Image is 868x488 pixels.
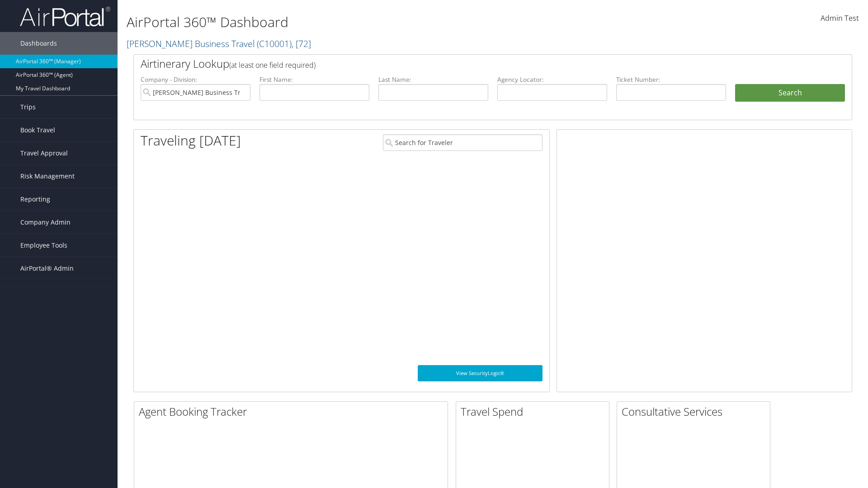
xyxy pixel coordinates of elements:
[378,75,488,84] label: Last Name:
[735,84,845,102] button: Search
[497,75,607,84] label: Agency Locator:
[821,13,859,23] span: Admin Test
[616,75,726,84] label: Ticket Number:
[20,211,71,234] span: Company Admin
[229,60,316,70] span: (at least one field required)
[141,56,785,71] h2: Airtinerary Lookup
[20,257,74,280] span: AirPortal® Admin
[20,165,75,188] span: Risk Management
[20,234,67,257] span: Employee Tools
[259,75,369,84] label: First Name:
[622,404,770,419] h2: Consultative Services
[418,365,542,381] a: View SecurityLogic®
[127,13,615,32] h1: AirPortal 360™ Dashboard
[20,96,36,118] span: Trips
[20,6,110,27] img: airportal-logo.png
[141,131,241,150] h1: Traveling [DATE]
[20,142,68,164] span: Travel Approval
[292,38,311,50] span: , [ 72 ]
[20,32,57,55] span: Dashboards
[461,404,609,419] h2: Travel Spend
[383,134,542,151] input: Search for Traveler
[141,75,250,84] label: Company - Division:
[20,119,55,141] span: Book Travel
[127,38,311,50] a: [PERSON_NAME] Business Travel
[139,404,448,419] h2: Agent Booking Tracker
[821,5,859,33] a: Admin Test
[20,188,50,211] span: Reporting
[257,38,292,50] span: ( C10001 )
